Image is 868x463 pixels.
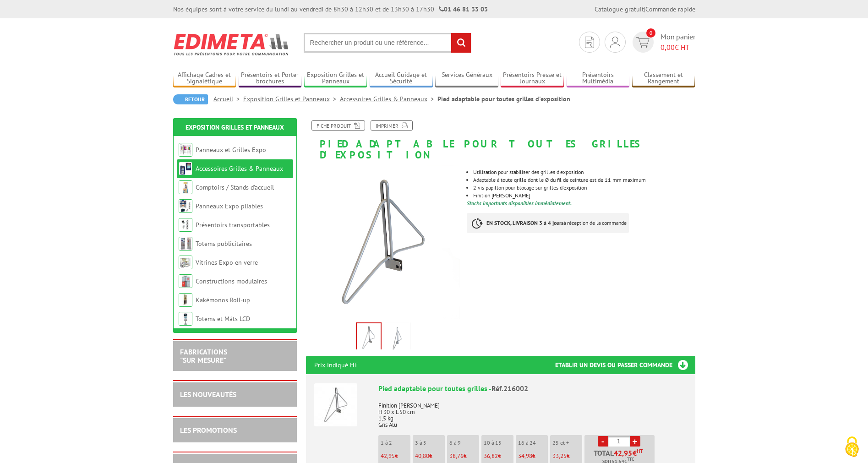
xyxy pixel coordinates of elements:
a: LES NOUVEAUTÉS [180,390,236,399]
a: + [630,436,640,447]
a: LES PROMOTIONS [180,425,237,435]
a: FABRICATIONS"Sur Mesure" [180,347,227,365]
a: devis rapide 0 Mon panier 0,00€ HT [630,32,695,53]
a: Panneaux Expo pliables [196,202,263,210]
a: Présentoirs Presse et Journaux [501,71,564,86]
span: Réf.216002 [491,384,528,393]
span: Mon panier [661,32,695,53]
span: € [633,449,637,457]
a: Présentoirs et Porte-brochures [239,71,302,86]
img: Panneaux et Grilles Expo [179,143,192,157]
a: Constructions modulaires [196,277,267,285]
h1: Pied adaptable pour toutes grilles d'exposition [299,120,702,160]
a: Commande rapide [645,5,695,13]
div: | [595,5,695,14]
li: Adaptable à toute grille dont le Ø du fil de ceinture est de 11 mm maximum [473,177,695,183]
p: € [518,453,548,459]
img: Présentoirs transportables [179,218,192,232]
p: 25 et + [552,440,582,446]
p: à réception de la commande [467,213,629,233]
img: Cookies (fenêtre modale) [841,436,863,458]
sup: TTC [627,457,634,462]
img: Totems publicitaires [179,237,192,251]
a: Exposition Grilles et Panneaux [304,71,367,86]
li: Pied adaptable pour toutes grilles d'exposition [437,94,570,103]
img: 216018_pied_grille_expo.jpg [306,165,460,319]
a: Fiche produit [311,120,365,131]
div: Pied adaptable pour toutes grilles - [378,383,687,394]
li: Utilisation pour stabiliser des grilles d'exposition [473,169,695,175]
img: Pied adaptable pour toutes grilles [314,383,357,426]
span: 36,82 [484,452,498,460]
p: 1 à 2 [381,440,410,446]
font: Stocks importants disponibles immédiatement. [467,200,572,207]
span: 40,80 [415,452,429,460]
p: € [381,453,410,459]
img: Edimeta [173,27,290,61]
img: Comptoirs / Stands d'accueil [179,180,192,194]
a: Accueil [213,95,243,103]
span: 42,95 [381,452,395,460]
a: Panneaux et Grilles Expo [196,146,266,154]
span: € HT [661,42,695,53]
p: € [415,453,445,459]
span: 34,98 [518,452,532,460]
img: 216018_pied_grille_expo.jpg [357,323,381,352]
img: 216018_pied_grille.jpg [386,324,408,353]
a: - [598,436,608,447]
img: devis rapide [636,37,650,48]
a: Accessoires Grilles & Panneaux [340,95,437,103]
img: Totems et Mâts LCD [179,312,192,326]
li: 2 vis papillon pour blocage sur grilles d'exposition [473,185,695,191]
a: Totems publicitaires [196,240,252,248]
img: Constructions modulaires [179,274,192,288]
span: 42,95 [614,449,633,457]
a: Totems et Mâts LCD [196,315,250,323]
a: Services Généraux [435,71,498,86]
input: Rechercher un produit ou une référence... [304,33,471,53]
a: Affichage Cadres et Signalétique [173,71,236,86]
li: Finition [PERSON_NAME] [473,193,695,198]
button: Cookies (fenêtre modale) [836,432,868,463]
img: Kakémonos Roll-up [179,293,192,307]
a: Retour [173,94,208,104]
h3: Etablir un devis ou passer commande [555,356,695,374]
img: Vitrines Expo en verre [179,256,192,269]
span: 38,76 [449,452,464,460]
span: 0 [646,28,655,38]
div: Nos équipes sont à votre service du lundi au vendredi de 8h30 à 12h30 et de 13h30 à 17h30 [173,5,488,14]
sup: HT [637,448,643,454]
p: 16 à 24 [518,440,548,446]
img: devis rapide [610,37,620,48]
a: Exposition Grilles et Panneaux [186,123,284,131]
p: € [449,453,479,459]
strong: EN STOCK, LIVRAISON 3 à 4 jours [486,219,563,226]
a: Exposition Grilles et Panneaux [243,95,340,103]
a: Présentoirs Multimédia [567,71,630,86]
p: € [552,453,582,459]
p: 3 à 5 [415,440,445,446]
a: Vitrines Expo en verre [196,258,258,267]
a: Kakémonos Roll-up [196,296,250,304]
input: rechercher [451,33,471,53]
p: 10 à 15 [484,440,513,446]
img: Panneaux Expo pliables [179,199,192,213]
a: Accueil Guidage et Sécurité [370,71,433,86]
span: 0,00 [661,43,675,52]
p: 6 à 9 [449,440,479,446]
a: Présentoirs transportables [196,221,270,229]
a: Imprimer [371,120,413,131]
a: Comptoirs / Stands d'accueil [196,183,274,191]
span: 33,25 [552,452,567,460]
p: € [484,453,513,459]
img: Accessoires Grilles & Panneaux [179,162,192,175]
a: Classement et Rangement [632,71,695,86]
a: Accessoires Grilles & Panneaux [196,164,283,173]
p: Prix indiqué HT [314,356,358,374]
img: devis rapide [585,37,594,48]
p: Finition [PERSON_NAME] H 30 x L 50 cm 1,5 kg Gris Alu [378,396,687,428]
strong: 01 46 81 33 03 [439,5,488,13]
a: Catalogue gratuit [595,5,644,13]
